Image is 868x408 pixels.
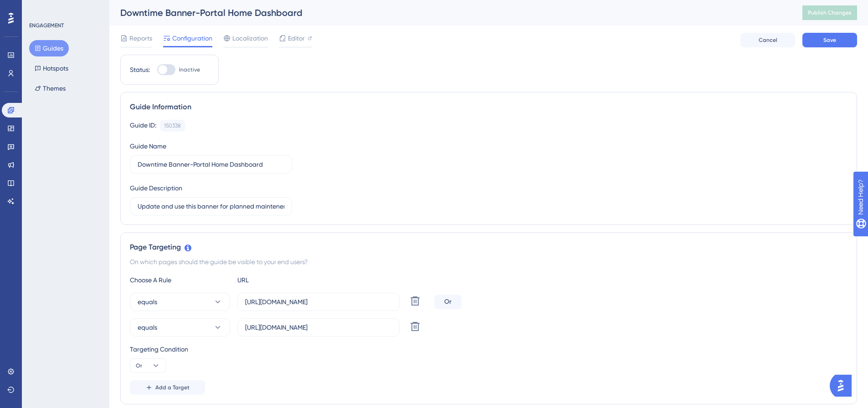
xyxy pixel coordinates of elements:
iframe: UserGuiding AI Assistant Launcher [830,372,857,399]
div: Choose A Rule [130,275,230,286]
button: Guides [29,40,69,56]
div: Downtime Banner-Portal Home Dashboard [120,6,780,19]
div: Page Targeting [130,242,847,253]
div: Guide Information [130,102,847,112]
span: Configuration [172,33,212,44]
div: Guide Name [130,141,166,152]
button: Cancel [740,33,795,47]
span: Editor [288,33,305,44]
span: Save [823,36,836,44]
button: Save [802,33,857,47]
input: yourwebsite.com/path [245,297,392,307]
div: Guide Description [130,183,182,194]
input: Type your Guide’s Description here [138,201,284,211]
button: Add a Target [130,380,205,395]
div: Or [434,295,462,309]
button: equals [130,318,230,337]
span: Add a Target [155,384,190,391]
span: equals [138,322,157,333]
span: Need Help? [21,2,57,13]
div: Status: [130,64,150,75]
div: ENGAGEMENT [29,22,64,29]
span: equals [138,296,157,307]
button: Or [130,358,166,373]
button: equals [130,293,230,311]
div: Guide ID: [130,120,156,132]
button: Hotspots [29,60,74,76]
div: URL [237,275,338,286]
div: 150338 [164,122,181,129]
span: Inactive [179,66,200,73]
span: Reports [129,33,152,44]
span: Or [136,362,142,369]
input: yourwebsite.com/path [245,322,392,332]
button: Themes [29,80,71,97]
div: Targeting Condition [130,344,847,355]
span: Localization [232,33,268,44]
button: Publish Changes [802,5,857,20]
span: Publish Changes [808,9,852,16]
span: Cancel [759,36,777,44]
input: Type your Guide’s Name here [138,159,284,169]
div: On which pages should the guide be visible to your end users? [130,256,847,267]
